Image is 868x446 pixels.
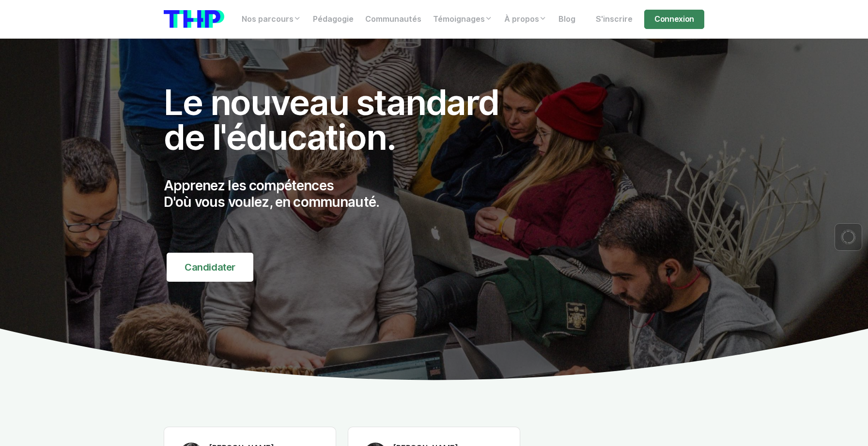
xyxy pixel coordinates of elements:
[553,10,581,29] a: Blog
[590,10,638,29] a: S'inscrire
[236,10,307,29] a: Nos parcours
[164,10,224,28] img: logo
[307,10,359,29] a: Pédagogie
[498,10,553,29] a: À propos
[359,10,427,29] a: Communautés
[427,10,498,29] a: Témoignages
[167,253,253,282] a: Candidater
[644,10,704,29] a: Connexion
[164,85,520,155] h1: Le nouveau standard de l'éducation.
[164,178,520,210] p: Apprenez les compétences D'où vous voulez, en communauté.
